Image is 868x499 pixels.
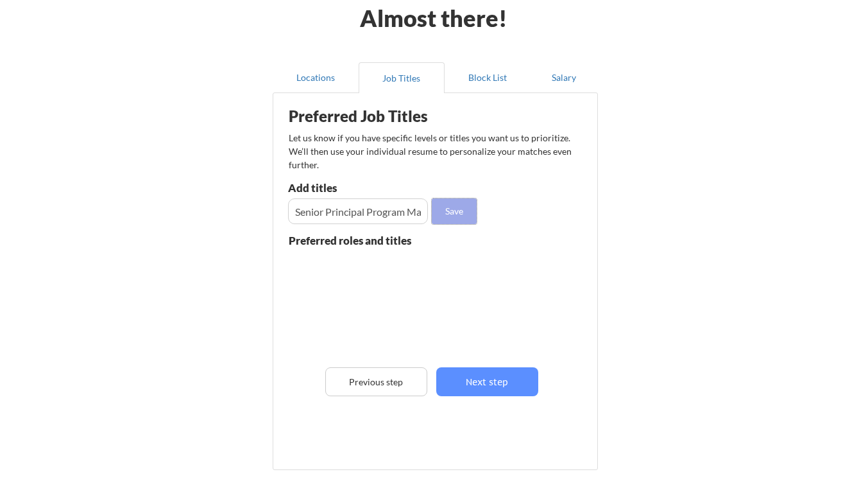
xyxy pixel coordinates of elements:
button: Next step [436,367,538,396]
div: Preferred Job Titles [289,109,450,124]
button: Job Titles [359,62,445,93]
button: Locations [273,62,359,93]
div: Almost there! [344,6,523,30]
button: Previous step [325,367,427,396]
div: Preferred roles and titles [289,235,427,246]
button: Save [432,198,477,224]
input: E.g. Senior Product Manager [288,198,428,224]
div: Add titles [288,182,425,193]
button: Block List [445,62,531,93]
button: Salary [531,62,598,93]
div: Let us know if you have specific levels or titles you want us to prioritize. We’ll then use your ... [289,131,573,171]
